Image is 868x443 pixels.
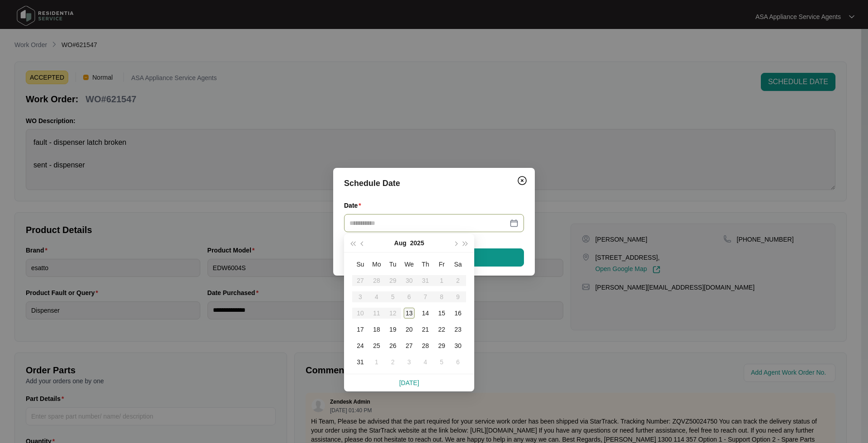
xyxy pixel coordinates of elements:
div: 6 [453,357,463,367]
td: 2025-09-04 [417,354,434,370]
div: 1 [371,357,382,367]
th: Sa [450,256,466,272]
div: 30 [453,340,463,351]
button: 2025 [410,234,424,252]
div: 5 [436,357,447,367]
div: 28 [420,340,431,351]
label: Date [344,201,365,210]
input: Date [349,218,508,228]
div: 27 [404,340,415,351]
div: 26 [387,340,398,351]
div: 19 [387,324,398,335]
td: 2025-09-06 [450,354,466,370]
div: 16 [453,308,463,319]
a: [DATE] [399,379,419,386]
th: Fr [434,256,450,272]
td: 2025-08-28 [417,338,434,354]
th: We [401,256,417,272]
td: 2025-08-21 [417,321,434,338]
td: 2025-08-15 [434,305,450,321]
td: 2025-08-17 [352,321,368,338]
div: 22 [436,324,447,335]
div: Schedule Date [344,177,524,190]
button: Close [515,173,529,188]
div: 25 [371,340,382,351]
button: Aug [394,234,406,252]
td: 2025-08-30 [450,338,466,354]
div: 21 [420,324,431,335]
div: 20 [404,324,415,335]
div: 14 [420,308,431,319]
td: 2025-08-23 [450,321,466,338]
div: 4 [420,357,431,367]
td: 2025-08-20 [401,321,417,338]
td: 2025-08-29 [434,338,450,354]
td: 2025-08-18 [368,321,385,338]
td: 2025-08-24 [352,338,368,354]
th: Tu [385,256,401,272]
th: Th [417,256,434,272]
img: closeCircle [517,175,528,186]
div: 3 [404,357,415,367]
td: 2025-09-02 [385,354,401,370]
div: 13 [404,308,415,319]
td: 2025-09-01 [368,354,385,370]
td: 2025-08-31 [352,354,368,370]
div: 2 [387,357,398,367]
th: Mo [368,256,385,272]
td: 2025-08-16 [450,305,466,321]
td: 2025-08-22 [434,321,450,338]
td: 2025-08-14 [417,305,434,321]
div: 24 [355,340,366,351]
div: 15 [436,308,447,319]
td: 2025-08-19 [385,321,401,338]
div: 29 [436,340,447,351]
td: 2025-08-13 [401,305,417,321]
td: 2025-09-03 [401,354,417,370]
div: 18 [371,324,382,335]
th: Su [352,256,368,272]
td: 2025-09-05 [434,354,450,370]
div: 31 [355,357,366,367]
td: 2025-08-27 [401,338,417,354]
td: 2025-08-25 [368,338,385,354]
div: 17 [355,324,366,335]
div: 23 [453,324,463,335]
td: 2025-08-26 [385,338,401,354]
